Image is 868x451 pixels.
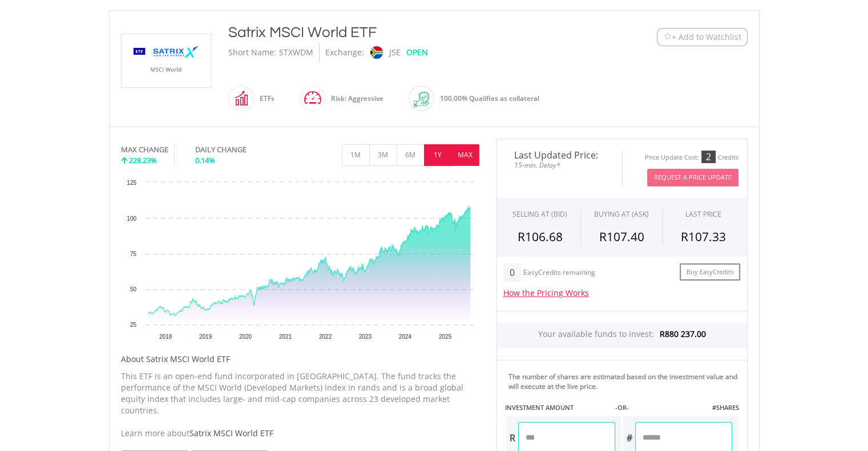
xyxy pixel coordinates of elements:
div: Learn more about [121,428,479,439]
label: -OR- [615,403,628,412]
span: R106.68 [518,229,563,245]
span: 228.23% [129,155,157,165]
span: R107.33 [681,229,726,245]
div: Satrix MSCI World ETF [228,22,587,43]
div: ETFs [254,85,274,112]
div: 0 [503,263,521,282]
span: 100.00% Qualifies as collateral [440,94,539,103]
span: BUYING AT (ASK) [594,209,649,219]
a: Buy EasyCredits [680,263,740,281]
div: Price Update Cost: [645,153,699,162]
a: How the Pricing Works [503,287,589,298]
h5: About Satrix MSCI World ETF [121,354,479,365]
div: Your available funds to invest: [497,323,747,348]
text: 2018 [159,334,172,340]
text: 75 [130,251,136,257]
button: Request A Price Update [647,169,738,186]
text: 25 [130,322,136,328]
svg: Interactive chart [121,177,479,348]
label: INVESTMENT AMOUNT [505,403,574,412]
span: + Add to Watchlist [672,31,741,43]
div: Short Name: [228,43,276,62]
div: LAST PRICE [685,209,721,219]
div: STXWDM [279,43,313,62]
text: 2021 [278,334,292,340]
div: JSE [389,43,401,62]
div: SELLING AT (BID) [512,209,567,219]
img: EQU.ZA.STXWDM.png [123,34,209,87]
div: Credits [718,153,738,162]
div: The number of shares are estimated based on the investment value and will execute at the live price. [508,372,742,391]
p: This ETF is an open-end fund incorporated in [GEOGRAPHIC_DATA]. The fund tracks the performance o... [121,371,479,416]
button: 3M [369,144,397,166]
img: Watchlist [663,32,672,41]
div: OPEN [406,43,428,62]
text: 100 [127,216,136,222]
span: R880 237.00 [660,328,706,339]
button: 6M [397,144,425,166]
span: R107.40 [599,229,644,245]
img: collateral-qualifying-green.svg [414,92,429,107]
label: #SHARES [712,403,738,412]
button: 1M [342,144,370,166]
text: 2020 [239,334,252,340]
div: 2 [701,151,716,163]
div: DAILY CHANGE [195,144,285,155]
text: 2023 [358,334,372,340]
button: 1Y [424,144,452,166]
div: MAX CHANGE [121,144,168,155]
div: EasyCredits remaining [523,269,595,278]
img: jse.png [370,46,382,59]
div: Risk: Aggressive [325,85,383,112]
span: 15-min. Delay* [506,160,613,170]
span: Satrix MSCI World ETF [189,428,273,438]
div: Chart. Highcharts interactive chart. [121,177,479,348]
text: 2019 [199,334,212,340]
button: Watchlist + Add to Watchlist [657,28,748,46]
text: 2024 [398,334,411,340]
text: 2025 [438,334,451,340]
span: 0.14% [195,155,215,165]
button: MAX [451,144,479,166]
span: Last Updated Price: [506,151,613,160]
text: 2022 [318,334,332,340]
div: Exchange: [325,43,364,62]
text: 125 [127,180,136,186]
text: 50 [130,286,136,292]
